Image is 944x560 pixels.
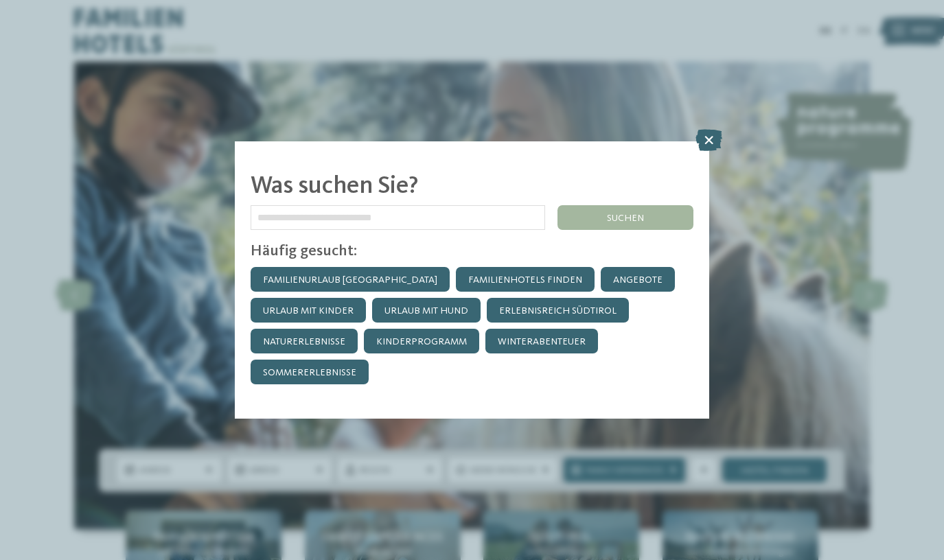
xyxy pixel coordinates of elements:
[251,267,450,292] a: Familienurlaub [GEOGRAPHIC_DATA]
[251,174,418,199] span: Was suchen Sie?
[251,360,369,384] a: Sommererlebnisse
[485,329,598,353] a: Winterabenteuer
[251,329,358,353] a: Naturerlebnisse
[251,244,357,259] span: Häufig gesucht:
[557,205,693,230] div: suchen
[487,298,629,323] a: Erlebnisreich Südtirol
[364,329,479,353] a: Kinderprogramm
[251,298,366,323] a: Urlaub mit Kinder
[372,298,481,323] a: Urlaub mit Hund
[456,267,595,292] a: Familienhotels finden
[601,267,675,292] a: Angebote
